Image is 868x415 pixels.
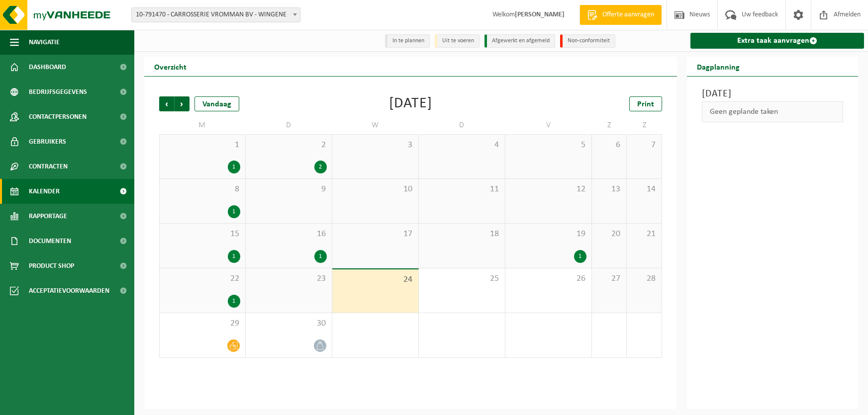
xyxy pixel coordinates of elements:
span: 14 [632,184,657,195]
td: D [246,116,332,134]
span: 28 [632,273,657,284]
span: Documenten [29,229,71,253]
a: Offerte aanvragen [579,5,662,25]
div: [DATE] [389,96,432,111]
span: 11 [424,184,500,195]
span: 13 [597,184,622,195]
span: 5 [510,140,586,151]
div: 2 [314,161,327,173]
span: 6 [597,140,622,151]
a: Print [629,96,662,111]
td: Z [627,116,662,134]
span: Vorige [159,96,174,111]
h2: Overzicht [144,57,196,76]
span: 10 [337,184,413,195]
span: 27 [597,273,622,284]
div: 1 [228,295,240,308]
span: 4 [424,140,500,151]
td: V [505,116,592,134]
span: Print [637,100,654,108]
div: 1 [228,205,240,218]
div: 1 [228,161,240,173]
a: Extra taak aanvragen [690,33,864,49]
span: 7 [632,140,657,151]
span: 26 [510,273,586,284]
span: 17 [337,229,413,240]
li: Non-conformiteit [560,34,615,48]
span: 16 [251,229,327,240]
span: 1 [165,140,240,151]
span: 3 [337,140,413,151]
span: 2 [251,140,327,151]
span: Kalender [29,179,60,204]
span: 29 [165,318,240,329]
div: Vandaag [194,96,239,111]
span: 8 [165,184,240,195]
span: 21 [632,229,657,240]
span: Acceptatievoorwaarden [29,278,109,303]
span: 20 [597,229,622,240]
span: 19 [510,229,586,240]
strong: [PERSON_NAME] [515,11,565,18]
div: 1 [574,250,586,263]
span: Gebruikers [29,129,66,154]
li: Uit te voeren [435,34,480,48]
span: Contactpersonen [29,104,87,129]
span: Navigatie [29,30,60,55]
span: 22 [165,273,240,284]
span: 25 [424,273,500,284]
span: Volgende [175,96,190,111]
span: Bedrijfsgegevens [29,80,87,104]
span: Dashboard [29,55,66,80]
span: 23 [251,273,327,284]
div: 1 [228,250,240,263]
div: Geen geplande taken [702,101,843,122]
span: 30 [251,318,327,329]
td: D [419,116,505,134]
span: 18 [424,229,500,240]
li: In te plannen [385,34,430,48]
td: W [332,116,419,134]
span: 9 [251,184,327,195]
h3: [DATE] [702,86,843,101]
td: Z [592,116,627,134]
span: 24 [337,274,413,285]
span: 10-791470 - CARROSSERIE VROMMAN BV - WINGENE [132,8,300,22]
h2: Dagplanning [687,57,750,76]
div: 1 [314,250,327,263]
td: M [159,116,246,134]
span: Contracten [29,154,68,179]
span: Product Shop [29,253,74,278]
span: Offerte aanvragen [600,10,657,20]
span: 15 [165,229,240,240]
span: 10-791470 - CARROSSERIE VROMMAN BV - WINGENE [131,7,300,22]
span: 12 [510,184,586,195]
span: Rapportage [29,204,67,229]
li: Afgewerkt en afgemeld [484,34,555,48]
